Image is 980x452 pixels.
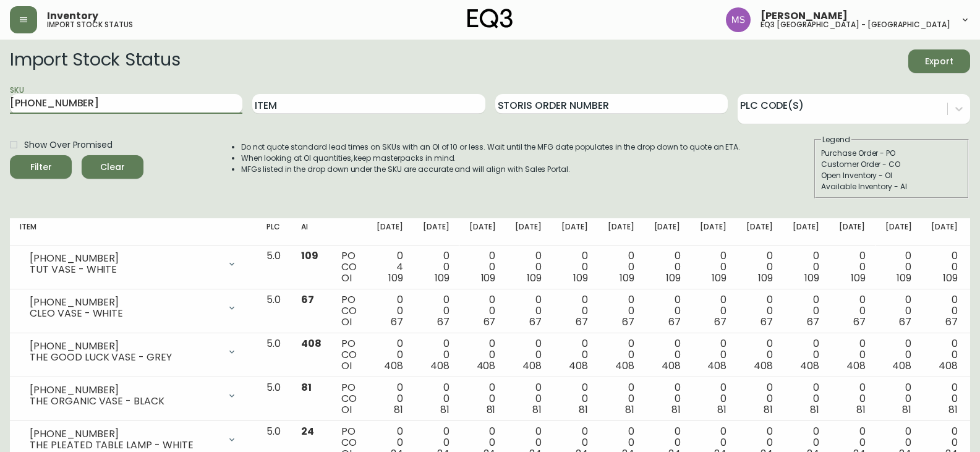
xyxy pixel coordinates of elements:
[341,250,357,284] div: PO CO
[440,403,450,417] span: 81
[622,315,634,329] span: 67
[908,49,970,73] button: Export
[377,294,403,328] div: 0 0
[851,271,866,285] span: 109
[341,294,357,328] div: PO CO
[30,341,219,352] div: [PHONE_NUMBER]
[931,382,958,416] div: 0 0
[625,403,634,417] span: 81
[561,382,588,416] div: 0 0
[505,218,552,245] th: [DATE]
[746,250,773,284] div: 0 0
[856,403,866,417] span: 81
[690,218,736,245] th: [DATE]
[654,250,681,284] div: 0 0
[341,382,357,416] div: PO CO
[945,315,958,329] span: 67
[897,271,911,285] span: 109
[700,382,726,416] div: 0 0
[608,382,634,416] div: 0 0
[714,315,726,329] span: 67
[241,153,741,164] li: When looking at OI quantities, keep masterpacks in mind.
[30,352,219,363] div: THE GOOD LUCK VASE - GREY
[487,403,496,417] span: 81
[700,294,726,328] div: 0 0
[654,382,681,416] div: 0 0
[257,377,291,421] td: 5.0
[810,403,819,417] span: 81
[804,271,819,285] span: 109
[921,218,968,245] th: [DATE]
[30,440,219,451] div: THE PLEATED TABLE LAMP - WHITE
[301,380,312,394] span: 81
[469,294,496,328] div: 0 0
[10,49,180,73] h2: Import Stock Status
[902,403,911,417] span: 81
[736,218,783,245] th: [DATE]
[82,155,143,179] button: Clear
[821,159,962,170] div: Customer Order - CO
[654,294,681,328] div: 0 0
[885,250,912,284] div: 0 0
[793,382,819,416] div: 0 0
[459,218,506,245] th: [DATE]
[885,294,912,328] div: 0 0
[469,338,496,372] div: 0 0
[47,21,133,28] h5: import stock status
[301,424,314,438] span: 24
[515,338,542,372] div: 0 0
[423,382,450,416] div: 0 0
[620,271,634,285] span: 109
[484,315,496,329] span: 67
[948,403,958,417] span: 81
[529,315,542,329] span: 67
[30,429,219,440] div: [PHONE_NUMBER]
[341,271,352,285] span: OI
[515,382,542,416] div: 0 0
[700,250,726,284] div: 0 0
[839,382,866,416] div: 0 0
[341,403,352,417] span: OI
[30,253,219,264] div: [PHONE_NUMBER]
[20,338,247,365] div: [PHONE_NUMBER]THE GOOD LUCK VASE - GREY
[257,218,291,245] th: PLC
[377,250,403,284] div: 0 4
[644,218,691,245] th: [DATE]
[654,338,681,372] div: 0 0
[391,315,403,329] span: 67
[515,294,542,328] div: 0 0
[662,359,681,373] span: 408
[746,338,773,372] div: 0 0
[291,218,331,245] th: AI
[10,155,72,179] button: Filter
[377,382,403,416] div: 0 0
[481,271,496,285] span: 109
[423,294,450,328] div: 0 0
[853,315,866,329] span: 67
[435,271,450,285] span: 109
[712,271,726,285] span: 109
[413,218,459,245] th: [DATE]
[761,21,950,28] h5: eq3 [GEOGRAPHIC_DATA] - [GEOGRAPHIC_DATA]
[301,292,314,307] span: 67
[469,382,496,416] div: 0 0
[430,359,450,373] span: 408
[561,338,588,372] div: 0 0
[754,359,773,373] span: 408
[257,289,291,333] td: 5.0
[257,245,291,289] td: 5.0
[423,338,450,372] div: 0 0
[24,139,113,151] span: Show Over Promised
[20,294,247,322] div: [PHONE_NUMBER]CLEO VASE - WHITE
[793,338,819,372] div: 0 0
[793,250,819,284] div: 0 0
[10,218,257,245] th: Item
[608,338,634,372] div: 0 0
[608,294,634,328] div: 0 0
[939,359,958,373] span: 408
[918,54,960,69] span: Export
[561,294,588,328] div: 0 0
[793,294,819,328] div: 0 0
[839,294,866,328] div: 0 0
[846,359,866,373] span: 408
